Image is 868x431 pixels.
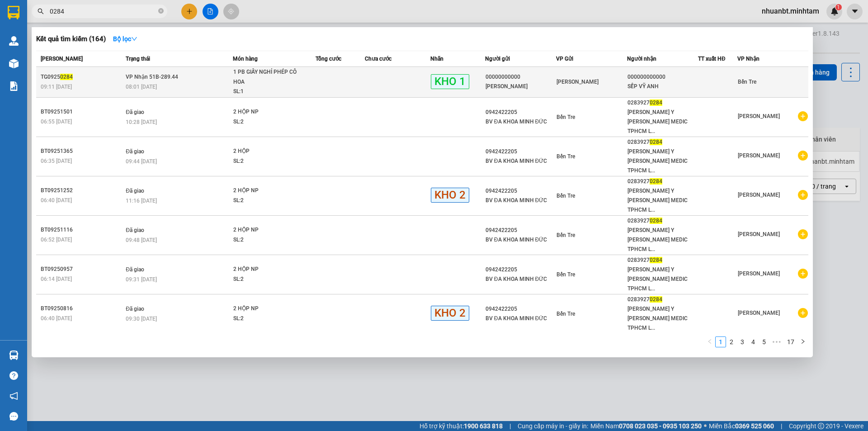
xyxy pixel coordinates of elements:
div: 2 HỘP NP [233,304,301,314]
span: right [800,339,806,344]
span: Đã giao [126,148,144,155]
div: [PERSON_NAME] Y [PERSON_NAME] MEDIC TPHCM L... [627,186,698,215]
a: 2 [726,337,736,347]
span: Đã [PERSON_NAME] : [7,57,71,76]
div: [PERSON_NAME] [486,82,556,91]
div: CHỊ LIÊN [75,28,148,39]
div: 000000000000 [627,72,698,82]
span: 06:40 [DATE] [41,197,72,204]
span: 0284 [650,257,662,263]
li: 5 [759,336,769,347]
span: Nhãn [430,56,443,62]
span: 0284 [650,218,662,224]
button: right [797,336,808,347]
span: Trạng thái [126,56,150,62]
span: message [9,412,18,421]
div: BT09250816 [41,304,123,313]
span: plus-circle [798,308,808,318]
span: KHO 2 [431,306,469,321]
div: BT09251116 [41,225,123,235]
span: 0284 [60,74,73,80]
li: 3 [737,336,748,347]
div: BV ĐA KHOA MINH ĐỨC [486,275,556,284]
span: Đã giao [126,188,144,194]
div: Bến Tre [8,8,69,19]
span: 09:30 [DATE] [126,316,157,322]
span: 06:55 [DATE] [41,118,72,125]
span: Người nhận [627,56,656,62]
span: ••• [769,336,784,347]
span: [PERSON_NAME] [738,231,780,237]
div: 2 HỘP NP [233,225,301,235]
div: SL: 1 [233,87,301,97]
div: BT09251252 [41,186,123,195]
div: SL: 2 [233,196,301,206]
img: warehouse-icon [9,36,19,46]
span: 09:44 [DATE] [126,158,157,165]
li: Next Page [797,336,808,347]
span: plus-circle [798,190,808,200]
span: Đã giao [126,227,144,233]
span: down [131,36,137,42]
span: Nhận: [75,8,97,17]
div: [PERSON_NAME] Y [PERSON_NAME] MEDIC TPHCM L... [627,147,698,175]
span: [PERSON_NAME] [738,113,780,119]
a: 17 [784,337,797,347]
div: 2 HỘP [233,147,301,156]
span: Đã giao [126,266,144,273]
div: BV ĐA KHOA MINH ĐỨC [486,314,556,323]
div: [PERSON_NAME] [75,8,148,28]
span: [PERSON_NAME] [738,270,780,277]
a: 5 [759,337,769,347]
span: Gửi: [8,9,22,18]
span: 0284 [650,139,662,145]
span: [PERSON_NAME] [41,56,83,62]
span: 0284 [650,296,662,303]
div: BV ĐA KHOA MINH ĐỨC [486,117,556,127]
span: close-circle [158,8,164,14]
li: 2 [726,336,737,347]
input: Tìm tên, số ĐT hoặc mã đơn [50,6,156,16]
span: 09:31 [DATE] [126,276,157,283]
span: [PERSON_NAME] [557,79,599,85]
span: close-circle [158,7,164,16]
div: SL: 2 [233,156,301,166]
span: 06:52 [DATE] [41,237,72,243]
div: BV ĐA KHOA MINH ĐỨC [486,156,556,166]
div: BT09251501 [41,107,123,117]
div: [PERSON_NAME] Y [PERSON_NAME] MEDIC TPHCM L... [627,226,698,254]
span: plus-circle [798,111,808,121]
span: KHO 2 [431,188,469,203]
div: 0283927 [627,137,698,147]
img: warehouse-icon [9,59,19,68]
a: 4 [748,337,758,347]
div: 0283927 [627,216,698,226]
span: plus-circle [798,229,808,239]
span: 10:28 [DATE] [126,119,157,125]
span: question-circle [9,371,18,380]
li: 4 [748,336,759,347]
span: Món hàng [233,56,258,62]
span: [PERSON_NAME] [738,310,780,316]
div: 0283927 [627,177,698,186]
span: 11:16 [DATE] [126,198,157,204]
span: 09:11 [DATE] [41,84,72,90]
button: left [704,336,715,347]
button: Bộ lọcdown [106,32,145,46]
div: 0942422205 [486,304,556,314]
div: 0942422205 [486,147,556,156]
span: Bến Tre [557,271,575,278]
img: warehouse-icon [9,350,19,360]
div: [PERSON_NAME] Y [PERSON_NAME] MEDIC TPHCM L... [627,108,698,136]
img: logo-vxr [8,6,19,19]
div: 0942422205 [486,108,556,117]
div: BT09251365 [41,147,123,156]
span: Bến Tre [557,311,575,317]
div: 2 HỘP NP [233,186,301,196]
span: Bến Tre [557,153,575,160]
span: Bến Tre [557,232,575,238]
span: 0284 [650,178,662,185]
div: BV ĐA KHOA MINH ĐỨC [486,196,556,205]
span: Bến Tre [738,79,756,85]
div: VANI [8,19,69,29]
